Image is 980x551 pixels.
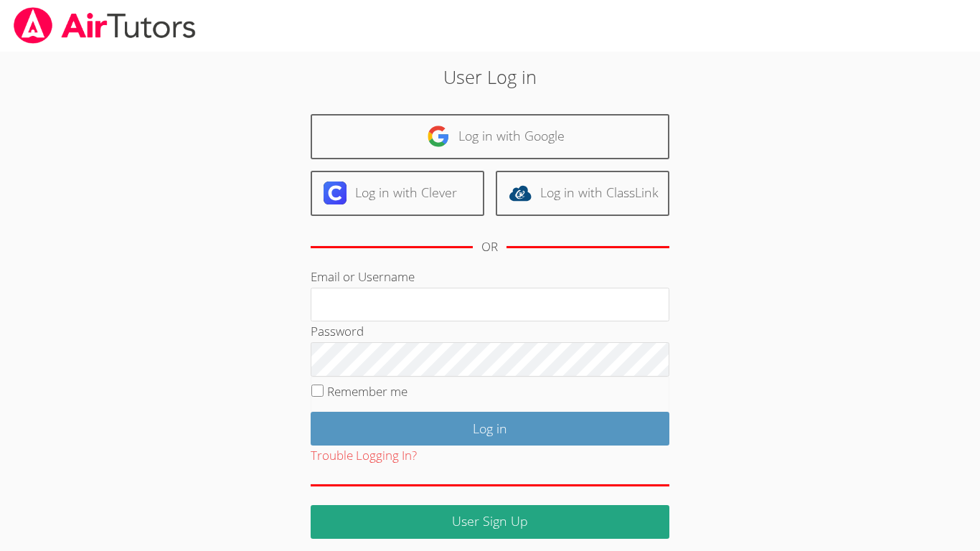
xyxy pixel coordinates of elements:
label: Password [311,323,364,339]
a: Log in with ClassLink [496,171,669,216]
img: airtutors_banner-c4298cdbf04f3fff15de1276eac7730deb9818008684d7c2e4769d2f7ddbe033.png [12,7,197,44]
label: Email or Username [311,268,415,285]
a: User Sign Up [311,505,669,539]
div: OR [481,237,498,258]
img: clever-logo-6eab21bc6e7a338710f1a6ff85c0baf02591cd810cc4098c63d3a4b26e2feb20.svg [324,182,347,204]
label: Remember me [327,383,407,400]
h2: User Log in [225,63,755,90]
a: Log in with Clever [311,171,484,216]
a: Log in with Google [311,114,669,159]
img: google-logo-50288ca7cdecda66e5e0955fdab243c47b7ad437acaf1139b6f446037453330a.svg [427,125,450,148]
button: Trouble Logging In? [311,446,417,466]
input: Log in [311,412,669,446]
img: classlink-logo-d6bb404cc1216ec64c9a2012d9dc4662098be43eaf13dc465df04b49fa7ab582.svg [509,182,532,204]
